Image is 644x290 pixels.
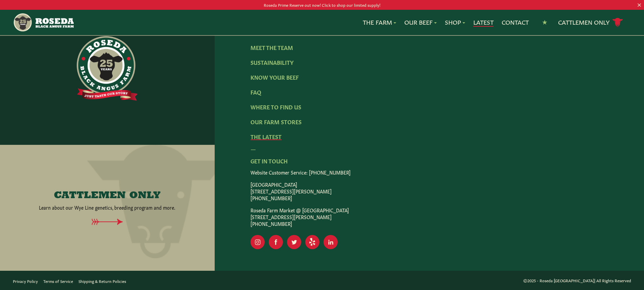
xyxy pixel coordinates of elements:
[39,204,175,211] p: Learn about our Wye Line genetics, breeding program and more.
[251,118,302,125] a: Our Farm Stores
[251,88,261,96] a: FAQ
[77,36,138,101] img: https://roseda.com/wp-content/uploads/2021/06/roseda-25-full@2x.png
[404,18,437,27] a: Our Beef
[473,18,494,27] a: Latest
[251,207,608,227] p: Roseda Farm Market @ [GEOGRAPHIC_DATA] [STREET_ADDRESS][PERSON_NAME] [PHONE_NUMBER]
[445,18,465,27] a: Shop
[305,235,319,249] a: Visit Our Yelp Page
[558,17,623,28] a: Cattlemen Only
[43,278,73,284] a: Terms of Service
[523,277,631,284] p: ©2025 - Roseda [GEOGRAPHIC_DATA] All Rights Reserved
[251,144,608,153] div: —
[594,278,595,283] span: |
[251,133,282,140] a: The Latest
[78,278,126,284] a: Shipping & Return Policies
[54,190,161,201] h4: CATTLEMEN ONLY
[502,18,529,27] a: Contact
[13,10,631,35] nav: Main Navigation
[363,18,396,27] a: The Farm
[251,169,608,176] p: Website Customer Service: [PHONE_NUMBER]
[251,73,299,81] a: Know Your Beef
[18,190,197,211] a: CATTLEMEN ONLY Learn about our Wye Line genetics, breeding program and more.
[251,103,301,110] a: Where To Find Us
[251,58,293,66] a: Sustainability
[251,44,293,51] a: Meet The Team
[287,235,301,249] a: Visit Our Twitter Page
[251,181,608,201] p: [GEOGRAPHIC_DATA] [STREET_ADDRESS][PERSON_NAME] [PHONE_NUMBER]
[324,235,338,249] a: Visit Our LinkedIn Page
[32,1,612,8] p: Roseda Prime Reserve out now! Click to shop our limited supply!
[269,235,283,249] a: Visit Our Facebook Page
[13,278,38,284] a: Privacy Policy
[13,12,73,32] img: https://roseda.com/wp-content/uploads/2021/05/roseda-25-header.png
[251,235,265,249] a: Visit Our Instagram Page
